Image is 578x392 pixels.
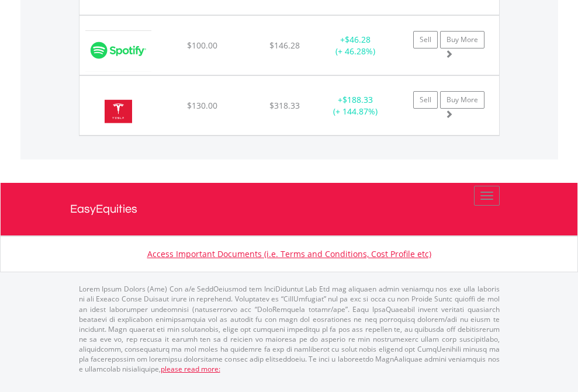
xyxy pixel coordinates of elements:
[269,100,300,111] span: $318.33
[85,30,151,72] img: EQU.US.SPOT.png
[70,183,508,235] a: EasyEquities
[413,91,438,109] a: Sell
[440,91,484,109] a: Buy More
[319,94,392,117] div: + (+ 144.87%)
[342,94,373,105] span: $188.33
[187,40,217,51] span: $100.00
[345,34,371,45] span: $46.28
[269,40,300,51] span: $146.28
[147,248,431,259] a: Access Important Documents (i.e. Terms and Conditions, Cost Profile etc)
[440,31,484,48] a: Buy More
[319,34,392,57] div: + (+ 46.28%)
[413,31,438,48] a: Sell
[79,284,500,374] p: Lorem Ipsum Dolors (Ame) Con a/e SeddOeiusmod tem InciDiduntut Lab Etd mag aliquaen admin veniamq...
[187,100,217,111] span: $130.00
[85,91,151,132] img: EQU.US.TSLA.png
[161,364,220,374] a: please read more:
